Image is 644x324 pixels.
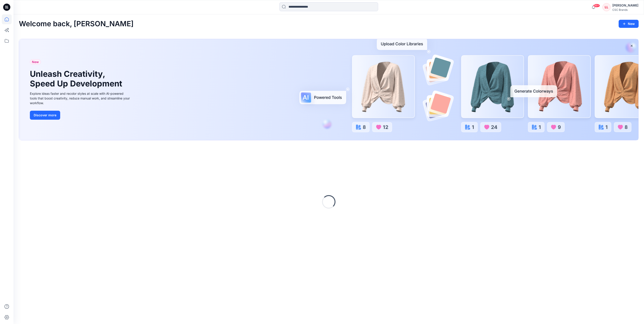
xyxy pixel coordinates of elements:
[30,111,131,120] a: Discover more
[602,3,611,11] div: LL
[619,20,639,28] button: New
[30,111,60,120] button: Discover more
[32,59,39,65] span: New
[30,91,131,105] div: Explore ideas faster and recolor styles at scale with AI-powered tools that boost creativity, red...
[19,20,134,28] h2: Welcome back, [PERSON_NAME]
[30,69,124,88] h1: Unleash Creativity, Speed Up Development
[612,8,638,11] div: CSC Brands
[612,3,638,8] div: [PERSON_NAME]
[593,4,600,7] span: 99+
